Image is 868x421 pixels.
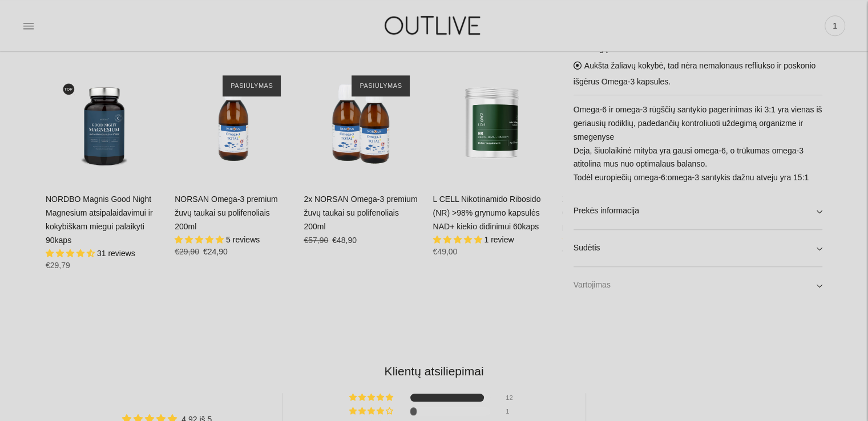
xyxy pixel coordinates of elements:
[175,195,278,231] a: NORSAN Omega-3 premium žuvų taukai su polifenoliais 200ml
[46,261,70,270] span: €29,79
[55,363,813,379] h2: Klientų atsiliepimai
[574,267,822,303] a: Vartojimas
[433,64,550,181] a: L CELL Nikotinamido Ribosido (NR) >98% grynumo kapsulės NAD+ kiekio didinimui 60kaps
[175,247,199,256] s: €29,90
[574,103,822,185] p: Omega-6 ir omega-3 rūgščių santykio pagerinimas iki 3:1 yra vienas iš geriausių rodiklių, padedan...
[46,195,153,245] a: NORDBO Magnis Good Night Magnesium atsipalaidavimui ir kokybiškam miegui palaikyti 90kaps
[46,249,97,258] span: 4.71 stars
[97,249,135,258] span: 31 reviews
[304,195,417,231] a: 2x NORSAN Omega-3 premium žuvų taukai su polifenoliais 200ml
[349,407,395,415] div: 8% (1) reviews with 4 star rating
[203,247,228,256] span: €24,90
[304,64,421,181] a: 2x NORSAN Omega-3 premium žuvų taukai su polifenoliais 200ml
[226,235,260,244] span: 5 reviews
[433,247,457,256] span: €49,00
[506,407,519,415] div: 1
[362,6,505,45] img: OUTLIVE
[349,394,395,402] div: 92% (12) reviews with 5 star rating
[175,235,226,244] span: 5.00 stars
[433,195,540,231] a: L CELL Nikotinamido Ribosido (NR) >98% grynumo kapsulės NAD+ kiekio didinimui 60kaps
[574,193,822,229] a: Prekės informacija
[484,235,514,244] span: 1 review
[574,230,822,266] a: Sudėtis
[827,18,843,34] span: 1
[433,235,484,244] span: 5.00 stars
[506,394,519,402] div: 12
[304,236,328,245] s: €57,90
[332,236,357,245] span: €48,90
[175,64,292,181] a: NORSAN Omega-3 premium žuvų taukai su polifenoliais 200ml
[46,64,163,181] a: NORDBO Magnis Good Night Magnesium atsipalaidavimui ir kokybiškam miegui palaikyti 90kaps
[825,13,845,38] a: 1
